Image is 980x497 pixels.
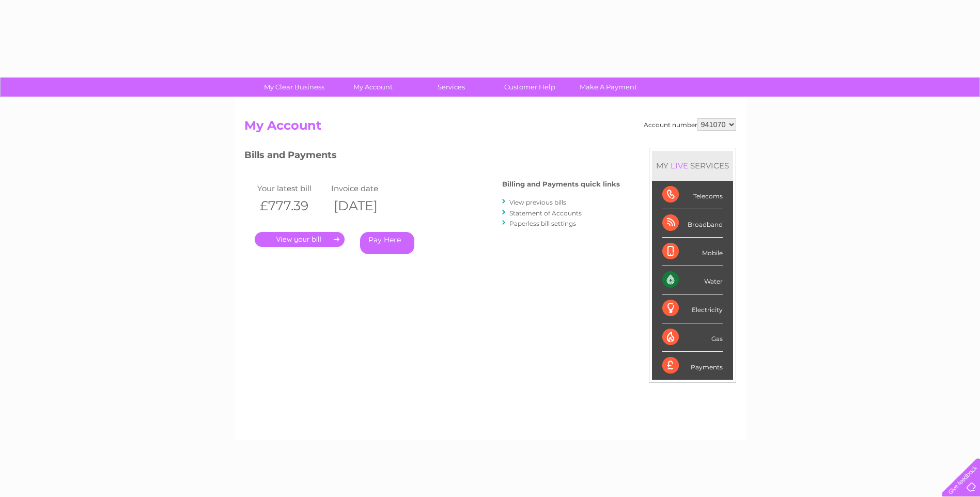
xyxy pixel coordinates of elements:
[255,181,329,195] td: Your latest bill
[509,209,582,217] a: Statement of Accounts
[329,195,403,216] th: [DATE]
[329,181,403,195] td: Invoice date
[487,77,572,97] a: Customer Help
[255,232,345,247] a: .
[509,220,576,227] a: Paperless bill settings
[244,118,736,138] h2: My Account
[652,151,733,180] div: MY SERVICES
[662,294,723,323] div: Electricity
[662,238,723,266] div: Mobile
[662,266,723,294] div: Water
[662,209,723,238] div: Broadband
[509,198,566,206] a: View previous bills
[662,181,723,209] div: Telecoms
[662,352,723,380] div: Payments
[255,195,329,216] th: £777.39
[668,161,690,170] div: LIVE
[360,232,414,254] a: Pay Here
[662,323,723,352] div: Gas
[252,77,337,97] a: My Clear Business
[244,148,620,166] h3: Bills and Payments
[330,77,415,97] a: My Account
[566,77,651,97] a: Make A Payment
[409,77,494,97] a: Services
[502,180,620,188] h4: Billing and Payments quick links
[644,118,736,131] div: Account number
